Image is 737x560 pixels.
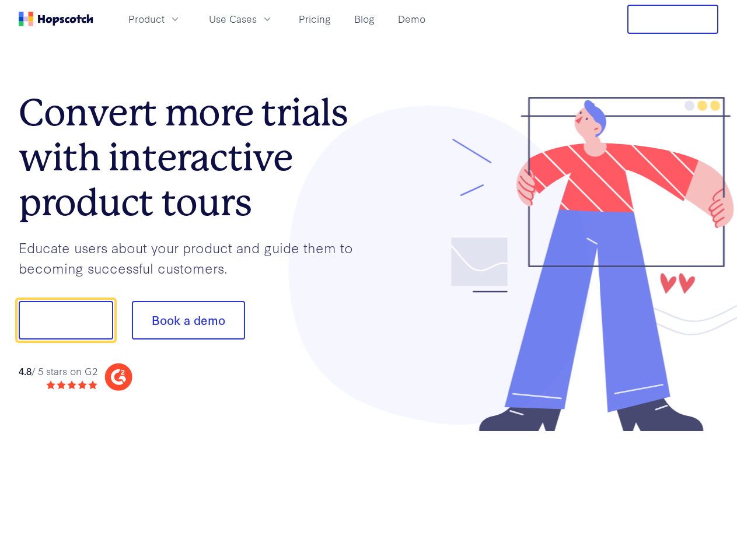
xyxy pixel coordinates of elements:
button: Book a demo [132,301,245,339]
button: Use Cases [202,9,280,29]
h1: Convert more trials with interactive product tours [19,90,369,225]
span: Product [128,12,165,26]
button: Product [121,9,188,29]
a: Blog [350,9,379,29]
span: Use Cases [209,12,257,26]
a: Demo [393,9,430,29]
a: Pricing [294,9,336,29]
button: Show me! [19,301,113,339]
strong: 4.8 [19,364,32,377]
p: Educate users about your product and guide them to becoming successful customers. [19,237,369,278]
a: Home [19,12,93,26]
button: Free Trial [627,5,718,34]
div: / 5 stars on G2 [19,364,97,379]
